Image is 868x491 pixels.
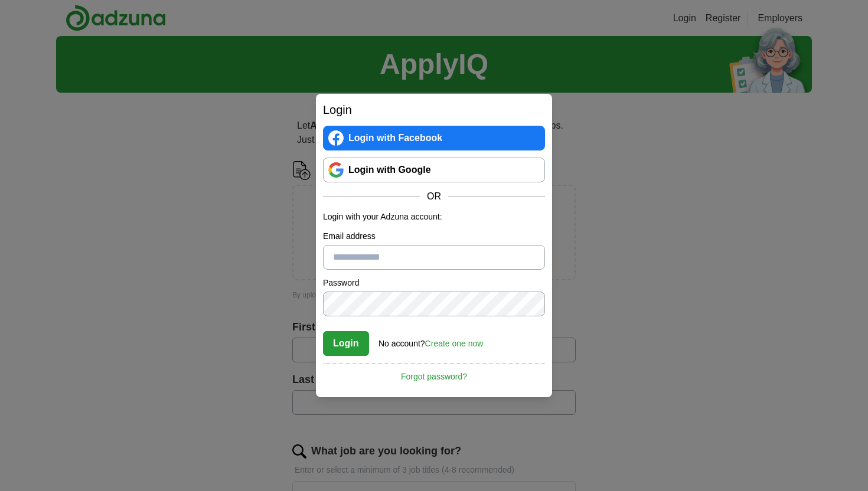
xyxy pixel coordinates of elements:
button: Login [323,331,369,356]
label: Password [323,277,545,289]
h2: Login [323,101,545,119]
a: Create one now [425,339,484,348]
label: Email address [323,230,545,243]
a: Login with Facebook [323,126,545,150]
a: Forgot password? [323,363,545,383]
p: Login with your Adzuna account: [323,211,545,223]
a: Login with Google [323,158,545,182]
span: OR [420,189,448,204]
div: No account? [378,330,483,350]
